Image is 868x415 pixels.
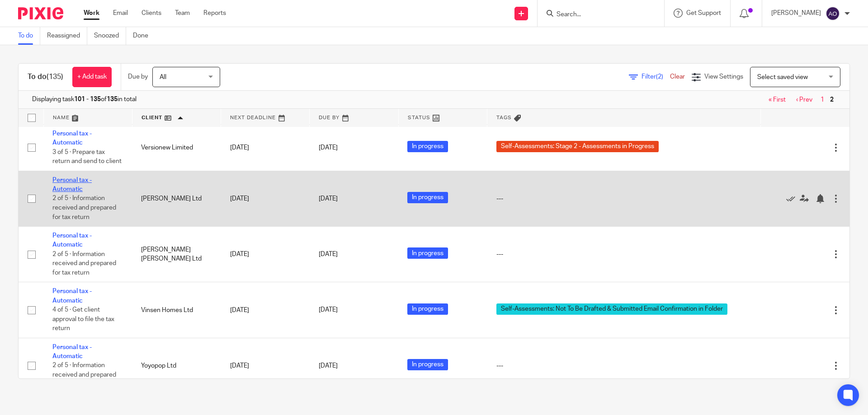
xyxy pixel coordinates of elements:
h1: To do [28,72,63,82]
p: [PERSON_NAME] [771,9,821,18]
a: Snoozed [94,27,126,45]
td: [DATE] [221,171,310,226]
span: Tags [496,115,512,120]
span: Select saved view [757,74,808,80]
a: Personal tax - Automatic [52,177,92,192]
span: Self-Assessments: Stage 2 - Assessments in Progress [496,141,659,152]
span: All [160,74,166,80]
td: Yoyopop Ltd [132,338,221,393]
a: Reassigned [47,27,87,45]
span: 2 [828,94,836,105]
span: In progress [407,141,448,152]
input: Search [556,11,637,19]
div: --- [496,194,752,203]
span: [DATE] [319,363,338,369]
a: Clear [670,74,685,80]
span: In progress [407,192,448,203]
span: 4 of 5 · Get client approval to file the tax return [52,307,114,331]
img: svg%3E [826,6,840,21]
a: Reports [203,9,226,18]
td: Vinsen Homes Ltd [132,282,221,338]
a: Mark as done [786,194,800,203]
p: Due by [128,72,148,81]
span: (135) [47,73,63,80]
a: Work [84,9,99,18]
a: Team [175,9,190,18]
span: In progress [407,247,448,259]
span: 3 of 5 · Prepare tax return and send to client [52,149,122,165]
a: To do [18,27,40,45]
span: [DATE] [319,307,338,313]
span: (2) [656,74,663,80]
span: In progress [407,359,448,370]
td: [PERSON_NAME] Ltd [132,171,221,226]
div: --- [496,250,752,259]
span: Self-Assessments: Not To Be Drafted & Submitted Email Confirmation in Folder [496,303,727,315]
span: Get Support [686,10,721,16]
span: 2 of 5 · Information received and prepared for tax return [52,363,116,387]
a: 1 [821,97,824,103]
td: [PERSON_NAME] [PERSON_NAME] Ltd [132,227,221,282]
span: View Settings [704,74,743,80]
a: « First [769,97,786,103]
a: Email [113,9,128,18]
div: --- [496,361,752,370]
td: Versionew Limited [132,124,221,171]
nav: pager [764,96,836,103]
a: Clients [142,9,161,18]
span: In progress [407,303,448,315]
a: Personal tax - Automatic [52,233,92,248]
a: ‹ Prev [796,97,812,103]
span: [DATE] [319,251,338,257]
td: [DATE] [221,227,310,282]
img: Pixie [18,7,63,19]
td: [DATE] [221,282,310,338]
span: [DATE] [319,145,338,151]
td: [DATE] [221,338,310,393]
td: [DATE] [221,124,310,171]
b: 135 [107,96,118,103]
a: Personal tax - Automatic [52,131,92,146]
a: Personal tax - Automatic [52,344,92,359]
span: Displaying task of in total [32,95,137,104]
a: Personal tax - Automatic [52,288,92,303]
span: [DATE] [319,196,338,202]
a: Done [133,27,155,45]
b: 101 - 135 [74,96,101,103]
span: 2 of 5 · Information received and prepared for tax return [52,251,116,276]
span: Filter [642,74,670,80]
span: 2 of 5 · Information received and prepared for tax return [52,196,116,220]
a: + Add task [72,67,112,87]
